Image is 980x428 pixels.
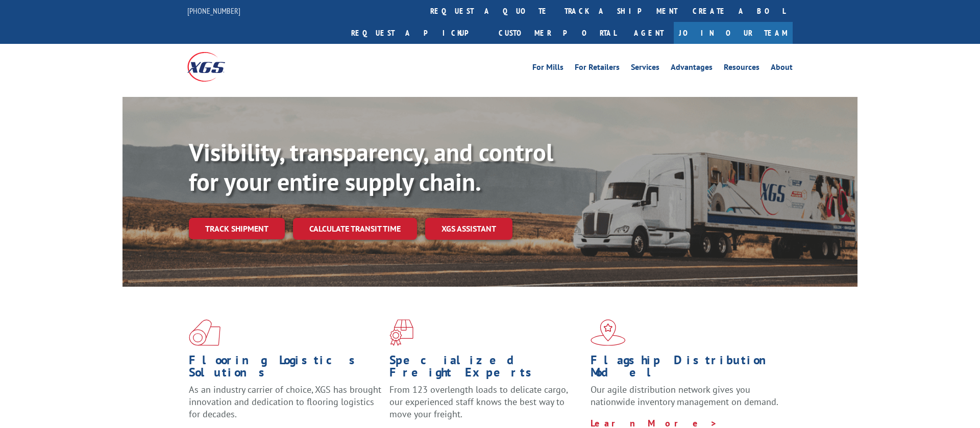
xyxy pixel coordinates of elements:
[425,218,512,240] a: XGS ASSISTANT
[724,63,759,74] a: Resources
[674,22,793,44] a: Join Our Team
[575,63,620,74] a: For Retailers
[631,63,659,74] a: Services
[624,22,674,44] a: Agent
[189,218,285,239] a: Track shipment
[189,354,382,384] h1: Flooring Logistics Solutions
[591,384,778,408] span: Our agile distribution network gives you nationwide inventory management on demand.
[189,319,220,346] img: xgs-icon-total-supply-chain-intelligence-red
[389,319,413,346] img: xgs-icon-focused-on-flooring-red
[389,354,582,384] h1: Specialized Freight Experts
[532,63,563,74] a: For Mills
[591,319,626,346] img: xgs-icon-flagship-distribution-model-red
[293,218,417,240] a: Calculate transit time
[491,22,624,44] a: Customer Portal
[771,63,793,74] a: About
[189,384,381,420] span: As an industry carrier of choice, XGS has brought innovation and dedication to flooring logistics...
[189,136,553,197] b: Visibility, transparency, and control for your entire supply chain.
[187,6,240,16] a: [PHONE_NUMBER]
[344,22,491,44] a: Request a pickup
[591,354,783,384] h1: Flagship Distribution Model
[671,63,713,74] a: Advantages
